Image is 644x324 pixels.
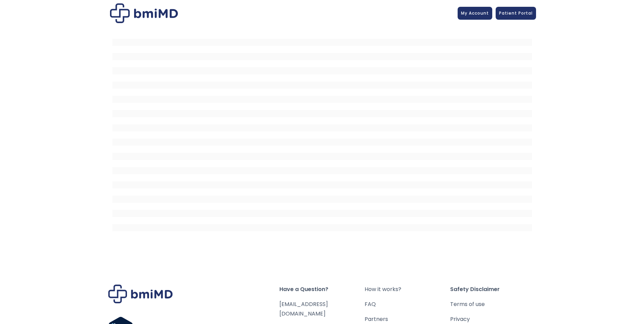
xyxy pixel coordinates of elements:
img: Patient Messaging Portal [110,3,178,23]
a: FAQ [365,300,450,309]
img: Brand Logo [108,285,173,303]
span: Patient Portal [499,10,533,16]
span: Have a Question? [279,285,365,294]
span: Safety Disclaimer [450,285,536,294]
a: [EMAIL_ADDRESS][DOMAIN_NAME] [279,300,328,318]
a: Terms of use [450,300,536,309]
a: Partners [365,314,450,324]
span: My Account [461,10,489,16]
iframe: MDI Patient Messaging Portal [112,32,532,235]
a: How it works? [365,285,450,294]
a: My Account [458,7,492,20]
a: Privacy [450,314,536,324]
a: Patient Portal [496,7,536,20]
